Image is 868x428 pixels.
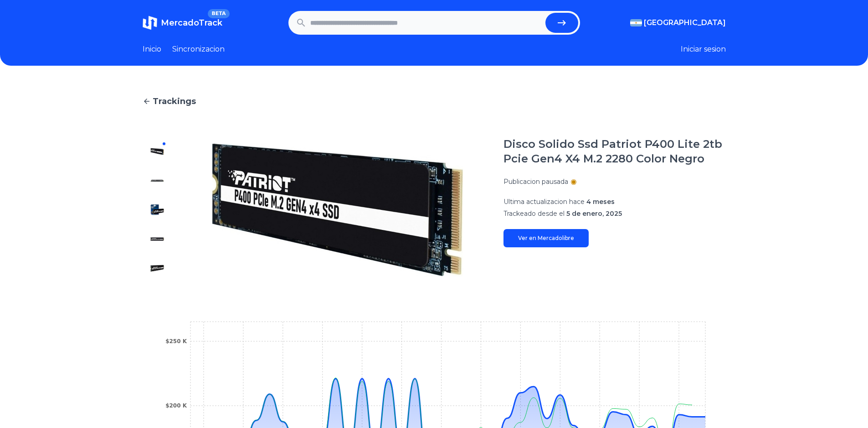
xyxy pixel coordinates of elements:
tspan: $250 K [165,338,187,344]
span: [GEOGRAPHIC_DATA] [644,17,726,28]
span: MercadoTrack [161,18,222,28]
img: MercadoTrack [143,16,157,30]
img: Disco Solido Ssd Patriot P400 Lite 2tb Pcie Gen4 X4 M.2 2280 Color Negro [150,173,164,188]
img: Disco Solido Ssd Patriot P400 Lite 2tb Pcie Gen4 X4 M.2 2280 Color Negro [150,203,164,217]
img: Disco Solido Ssd Patriot P400 Lite 2tb Pcie Gen4 X4 M.2 2280 Color Negro [190,137,485,283]
span: 5 de enero, 2025 [566,209,622,218]
p: Publicacion pausada [503,177,568,186]
span: Trackings [153,95,196,108]
img: Disco Solido Ssd Patriot P400 Lite 2tb Pcie Gen4 X4 M.2 2280 Color Negro [150,261,164,276]
span: Trackeado desde el [503,209,565,218]
a: Trackings [143,95,726,108]
img: Disco Solido Ssd Patriot P400 Lite 2tb Pcie Gen4 X4 M.2 2280 Color Negro [150,144,164,159]
span: BETA [208,9,229,18]
button: [GEOGRAPHIC_DATA] [630,17,726,28]
a: MercadoTrackBETA [143,16,222,30]
a: Sincronizacion [172,44,225,55]
img: Argentina [630,19,642,26]
span: Ultima actualizacion hace [503,198,585,206]
a: Ver en Mercadolibre [503,229,589,247]
tspan: $200 K [165,402,187,409]
button: Iniciar sesion [681,44,726,55]
h1: Disco Solido Ssd Patriot P400 Lite 2tb Pcie Gen4 X4 M.2 2280 Color Negro [503,137,726,166]
span: 4 meses [586,198,615,206]
a: Inicio [143,44,161,55]
img: Disco Solido Ssd Patriot P400 Lite 2tb Pcie Gen4 X4 M.2 2280 Color Negro [150,232,164,246]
